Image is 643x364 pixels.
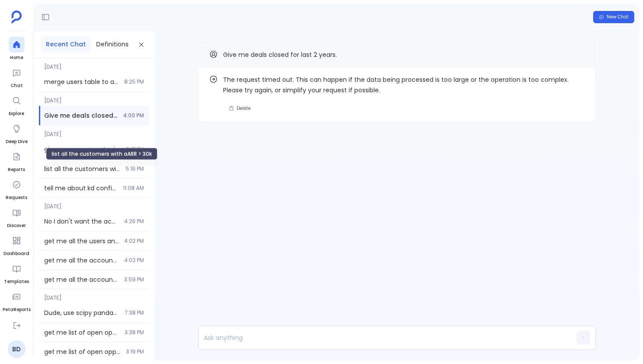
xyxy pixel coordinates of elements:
[6,138,28,145] span: Deep Dive
[8,149,25,173] a: Reports
[44,111,118,120] span: Give me deals closed for last 2 years.
[126,348,144,355] span: 3:19 PM
[44,308,119,317] span: Dude, use scipy pandas library "from scipy import stats, from sklearn.preprocessing import Standa...
[123,185,144,192] span: 11:08 AM
[125,309,144,316] span: 7:38 PM
[39,126,149,138] span: [DATE]
[6,121,28,145] a: Deep Dive
[223,102,256,115] button: Delete
[223,74,585,95] span: The request timed out. This can happen if the data being processed is too large or the operation ...
[6,177,27,201] a: Requests
[9,82,24,89] span: Chat
[44,145,121,154] span: give me won opportunities
[4,278,29,285] span: Templates
[4,261,29,285] a: Templates
[39,92,149,104] span: [DATE]
[124,276,144,283] span: 3:59 PM
[3,306,31,313] span: PetaReports
[11,10,22,24] img: petavue logo
[6,194,27,201] span: Requests
[44,275,119,284] span: get me all the accounts and opportunities closed in 2023 q1 and after
[9,65,24,89] a: Chat
[607,14,629,20] span: New Chat
[126,165,144,172] span: 5:16 PM
[44,217,119,226] span: No I don't want the accounts. I want the users
[44,164,120,173] span: list all the customers with aARR > 30k
[7,205,26,229] a: Discover
[124,218,144,225] span: 4:26 PM
[9,37,24,61] a: Home
[3,250,29,257] span: Dashboard
[593,11,634,23] button: New Chat
[44,77,119,86] span: merge users table to above output and then apply same filter like take deals closed for last 2 ye...
[8,166,25,173] span: Reports
[7,222,26,229] span: Discover
[9,54,24,61] span: Home
[124,257,144,264] span: 4:02 PM
[124,238,144,245] span: 4:02 PM
[3,289,31,313] a: PetaReports
[44,347,121,356] span: get me list of open opportunities
[123,112,144,119] span: 4:00 PM
[9,110,24,117] span: Explore
[237,105,251,112] span: Delete
[3,233,29,257] a: Dashboard
[9,93,24,117] a: Explore
[91,36,134,52] button: Definitions
[39,58,149,70] span: [DATE]
[8,340,25,358] a: BD
[124,78,144,85] span: 8:25 PM
[46,148,157,160] div: list all the customers with aARR > 30k
[223,50,337,59] span: Give me deals closed for last 2 years.
[125,329,144,336] span: 3:38 PM
[41,36,91,52] button: Recent Chat
[39,198,149,210] span: [DATE]
[39,289,149,301] span: [DATE]
[44,184,118,192] span: tell me about kd configured in the system
[44,256,119,265] span: get me all the accounts and opportunities closed in 2023 q1 and after
[44,237,119,245] span: get me all the users and opportunities closed in 2023 q1 and after
[44,328,119,337] span: get me list of open opportunities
